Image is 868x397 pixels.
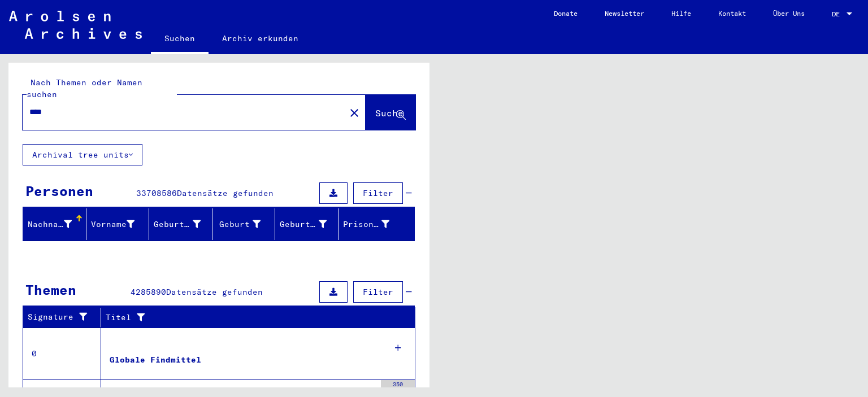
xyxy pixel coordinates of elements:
span: Suche [375,107,403,119]
div: Globale Findmittel [110,354,201,366]
span: 4285890 [131,287,166,297]
span: Datensätze gefunden [177,188,274,198]
div: Geburt‏ [217,215,275,233]
div: Prisoner # [343,215,404,233]
span: Filter [363,188,393,198]
div: Geburtsname [154,219,201,230]
button: Suche [366,95,415,130]
div: Prisoner # [343,219,390,230]
span: Datensätze gefunden [166,287,263,297]
span: 33708586 [136,188,177,198]
button: Filter [353,281,403,303]
div: Personen [25,181,93,201]
mat-header-cell: Geburt‏ [212,208,276,240]
a: Suchen [151,25,209,54]
div: Nachname [28,219,72,230]
div: Themen [25,280,76,300]
div: Geburtsdatum [280,215,341,233]
div: Vorname [91,219,135,230]
div: 350 [381,380,415,391]
span: Filter [363,287,393,297]
button: Clear [343,101,366,124]
button: Archival tree units [23,144,142,165]
mat-header-cell: Nachname [23,208,86,240]
div: Geburt‏ [217,219,261,230]
td: 0 [23,328,101,379]
div: Titel [106,308,404,326]
span: DE [832,10,844,18]
div: Vorname [91,215,149,233]
div: Geburtsname [154,215,215,233]
div: Nachname [28,215,86,233]
a: Archiv erkunden [209,25,312,52]
div: Signature [28,311,92,323]
img: Arolsen_neg.svg [9,11,142,39]
mat-header-cell: Vorname [86,208,150,240]
div: Geburtsdatum [280,219,327,230]
div: Signature [28,308,103,326]
mat-icon: close [348,106,361,120]
div: Titel [106,312,393,324]
button: Filter [353,182,403,204]
mat-header-cell: Geburtsdatum [275,208,338,240]
mat-header-cell: Prisoner # [338,208,415,240]
mat-label: Nach Themen oder Namen suchen [27,77,142,99]
mat-header-cell: Geburtsname [149,208,212,240]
